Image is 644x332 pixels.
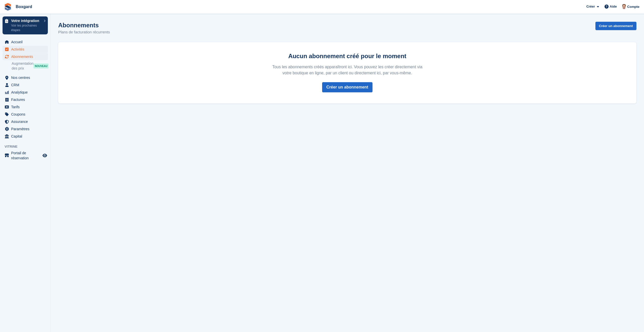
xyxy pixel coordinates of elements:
span: Paramètres [11,125,41,132]
a: menu [3,111,48,118]
a: Votre intégration Voir les prochaines étapes [3,16,48,34]
span: Nos centres [11,74,41,81]
a: menu [3,150,48,161]
h1: Abonnements [58,22,110,29]
p: Plans de facturation récurrents [58,29,110,35]
a: menu [3,89,48,96]
span: Vitrine [5,144,50,149]
a: menu [3,133,48,140]
span: Augmentation des prix [12,61,33,71]
span: Abonnements [11,53,41,60]
span: Analytique [11,89,41,96]
p: Voir les prochaines étapes [11,23,41,32]
span: Capital [11,133,41,140]
a: menu [3,103,48,110]
a: Créer un abonnement [322,82,372,92]
a: Boutique d'aperçu [42,152,48,159]
strong: Aucun abonnement créé pour le moment [288,53,406,59]
a: Créer un abonnement [595,22,636,30]
img: Alban Mackay [621,4,627,9]
a: menu [3,74,48,81]
span: Activités [11,46,41,53]
a: Augmentation des prix NOUVEAU [12,61,48,71]
a: Boxgard [14,3,34,11]
p: Tous les abonnements créés apparaîtront ici. Vous pouvez les créer directement via votre boutique... [267,64,427,76]
span: Tarifs [11,103,41,110]
a: menu [3,81,48,88]
img: stora-icon-8386f47178a22dfd0bd8f6a31ec36ba5ce8667c1dd55bd0f319d3a0aa187defe.svg [4,3,12,11]
a: menu [3,125,48,132]
a: menu [3,53,48,60]
span: CRM [11,81,41,88]
a: menu [3,96,48,103]
span: Portail de réservation [11,150,41,161]
span: Assurance [11,118,41,125]
span: Accueil [11,38,41,46]
span: Aide [610,4,617,9]
span: Compte [627,4,639,9]
a: menu [3,46,48,53]
a: menu [3,38,48,46]
span: Coupons [11,111,41,118]
span: Créer [586,4,595,9]
div: NOUVEAU [33,63,49,69]
span: Factures [11,96,41,103]
p: Votre intégration [11,19,41,23]
a: menu [3,118,48,125]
